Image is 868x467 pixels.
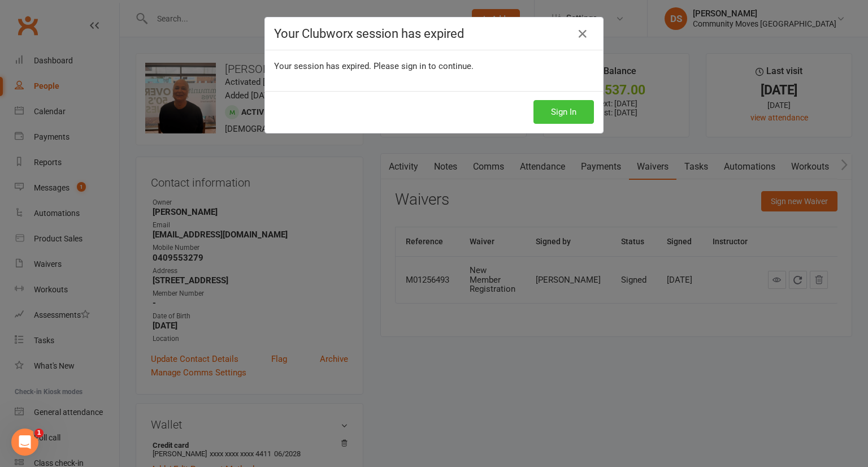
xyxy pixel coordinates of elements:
[34,429,44,438] span: 1
[533,100,594,124] button: Sign In
[11,429,38,456] iframe: Intercom live chat
[574,25,592,43] a: Close
[274,61,474,71] span: Your session has expired. Please sign in to continue.
[274,27,594,41] h4: Your Clubworx session has expired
